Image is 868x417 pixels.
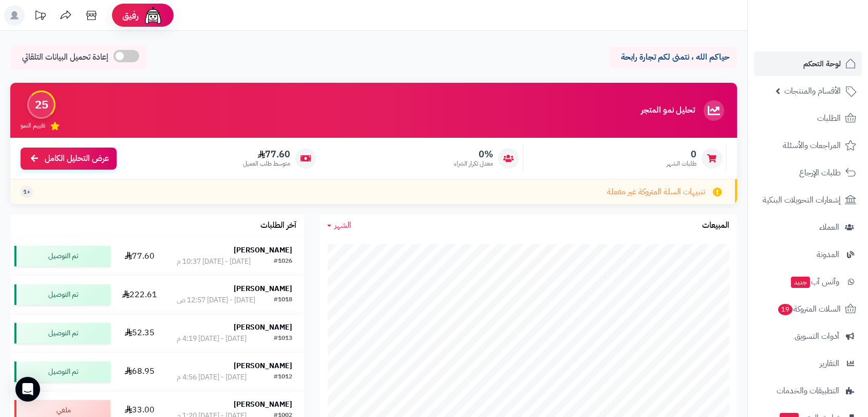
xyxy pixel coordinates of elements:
span: 0 [667,149,696,160]
div: تم التوصيل [14,284,110,305]
a: عرض التحليل الكامل [21,148,117,170]
a: لوحة التحكم [754,51,862,76]
div: #1012 [274,372,292,383]
div: تم التوصيل [14,361,110,382]
span: 77.60 [243,149,290,160]
span: متوسط طلب العميل [243,159,290,168]
a: أدوات التسويق [754,324,862,349]
div: [DATE] - [DATE] 4:56 م [177,372,247,383]
a: الطلبات [754,106,862,131]
span: +1 [23,188,30,196]
a: المدونة [754,242,862,267]
span: طلبات الإرجاع [799,166,841,180]
strong: [PERSON_NAME] [234,283,292,294]
strong: [PERSON_NAME] [234,322,292,333]
span: المدونة [817,247,839,262]
strong: [PERSON_NAME] [234,245,292,256]
a: السلات المتروكة19 [754,297,862,321]
span: تنبيهات السلة المتروكة غير مفعلة [607,186,705,198]
span: التقارير [820,356,839,371]
div: [DATE] - [DATE] 12:57 ص [177,295,255,305]
span: السلات المتروكة [777,302,841,316]
span: رفيق [122,9,139,22]
span: 19 [778,304,792,315]
span: طلبات الشهر [667,159,696,168]
a: تحديثات المنصة [27,5,53,28]
div: #1018 [274,295,292,305]
span: التطبيقات والخدمات [777,384,839,398]
h3: آخر الطلبات [260,221,296,230]
div: Open Intercom Messenger [15,377,40,402]
div: #1013 [274,334,292,344]
td: 222.61 [115,276,164,314]
span: تقييم النمو [21,121,45,130]
a: التطبيقات والخدمات [754,378,862,403]
span: الطلبات [817,111,841,125]
div: [DATE] - [DATE] 10:37 م [177,257,251,267]
strong: [PERSON_NAME] [234,399,292,410]
td: 77.60 [115,237,164,275]
img: ai-face.png [143,5,163,26]
a: الشهر [327,220,351,231]
span: إشعارات التحويلات البنكية [763,193,841,207]
h3: تحليل نمو المتجر [641,106,695,115]
h3: المبيعات [702,221,729,230]
span: العملاء [819,220,839,234]
span: إعادة تحميل البيانات التلقائي [22,51,108,63]
a: التقارير [754,351,862,376]
span: عرض التحليل الكامل [45,153,109,165]
span: الشهر [334,219,351,231]
span: لوحة التحكم [803,57,841,71]
td: 52.35 [115,314,164,352]
span: جديد [791,277,810,288]
a: العملاء [754,215,862,240]
a: وآتس آبجديد [754,269,862,294]
span: الأقسام والمنتجات [784,84,841,98]
div: #1026 [274,257,292,267]
a: إشعارات التحويلات البنكية [754,188,862,212]
p: حياكم الله ، نتمنى لكم تجارة رابحة [616,51,729,63]
a: المراجعات والأسئلة [754,133,862,158]
div: تم التوصيل [14,246,110,266]
td: 68.95 [115,353,164,391]
div: [DATE] - [DATE] 4:19 م [177,334,247,344]
div: تم التوصيل [14,323,110,343]
span: معدل تكرار الشراء [454,159,493,168]
strong: [PERSON_NAME] [234,360,292,371]
span: المراجعات والأسئلة [783,138,841,153]
span: 0% [454,149,493,160]
span: وآتس آب [790,275,839,289]
a: طلبات الإرجاع [754,160,862,185]
span: أدوات التسويق [795,329,839,343]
